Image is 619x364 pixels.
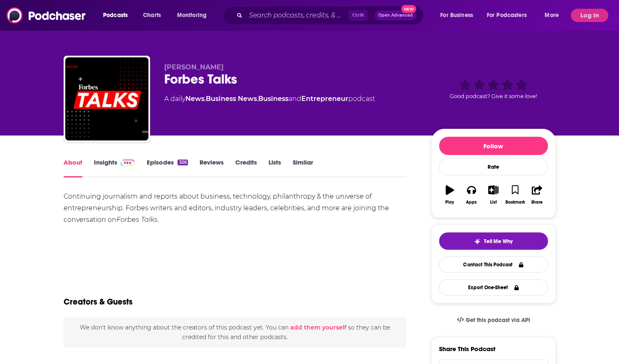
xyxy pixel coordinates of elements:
h3: Share This Podcast [439,345,496,353]
img: Podchaser Pro [121,160,135,166]
button: open menu [171,9,217,22]
a: News [185,95,205,103]
button: add them yourself [290,324,346,331]
button: Log In [571,9,608,22]
a: InsightsPodchaser Pro [94,158,135,177]
div: Apps [466,200,477,205]
img: Forbes Talks [65,57,148,140]
div: A daily podcast [164,94,375,104]
span: [PERSON_NAME] [164,63,224,71]
span: For Business [440,10,473,21]
button: open menu [539,9,569,22]
input: Search podcasts, credits, & more... [246,9,348,22]
div: Search podcasts, credits, & more... [231,6,432,25]
span: Charts [143,10,161,21]
img: tell me why sparkle [474,238,481,245]
div: List [490,200,497,205]
a: Episodes326 [146,158,187,177]
span: Good podcast? Give it some love! [450,93,537,99]
em: Forbes Talks [116,216,158,224]
span: Get this podcast via API [465,317,530,324]
button: Open AdvancedNew [375,10,417,20]
a: Get this podcast via API [450,310,537,330]
div: Good podcast? Give it some love! [431,63,556,115]
span: , [205,95,206,103]
span: Open Advanced [378,13,413,17]
button: Export One-Sheet [439,279,548,295]
a: Charts [138,9,166,22]
button: Follow [439,137,548,155]
button: List [482,180,504,210]
span: New [401,5,416,13]
img: Podchaser - Follow, Share and Rate Podcasts [7,7,86,23]
button: Bookmark [504,180,526,210]
a: About [64,158,82,177]
a: Contact This Podcast [439,256,548,273]
div: Share [531,200,543,205]
div: Continuing journalism and reports about business, technology, philanthropy & the universe of entr... [64,191,407,226]
a: Business [258,95,289,103]
button: Apps [461,180,482,210]
span: Podcasts [103,10,128,21]
span: For Podcasters [487,10,527,21]
a: Reviews [200,158,224,177]
span: , [257,95,258,103]
span: We don't know anything about the creators of this podcast yet . You can so they can be credited f... [80,324,390,340]
span: Tell Me Why [484,238,513,245]
div: Rate [439,158,548,175]
button: tell me why sparkleTell Me Why [439,232,548,250]
span: and [289,95,301,103]
a: Credits [235,158,257,177]
a: Entrepreneur [301,95,348,103]
a: Business News [206,95,257,103]
h2: Creators & Guests [64,297,133,307]
a: Lists [269,158,281,177]
button: open menu [97,9,138,22]
div: Bookmark [505,200,525,205]
span: Ctrl K [348,10,368,21]
div: 326 [178,160,187,165]
a: Similar [293,158,313,177]
button: open menu [481,9,539,22]
button: open menu [434,9,483,22]
span: More [545,10,559,21]
button: Share [526,180,547,210]
span: Monitoring [177,10,207,21]
div: Play [445,200,454,205]
button: Play [439,180,461,210]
